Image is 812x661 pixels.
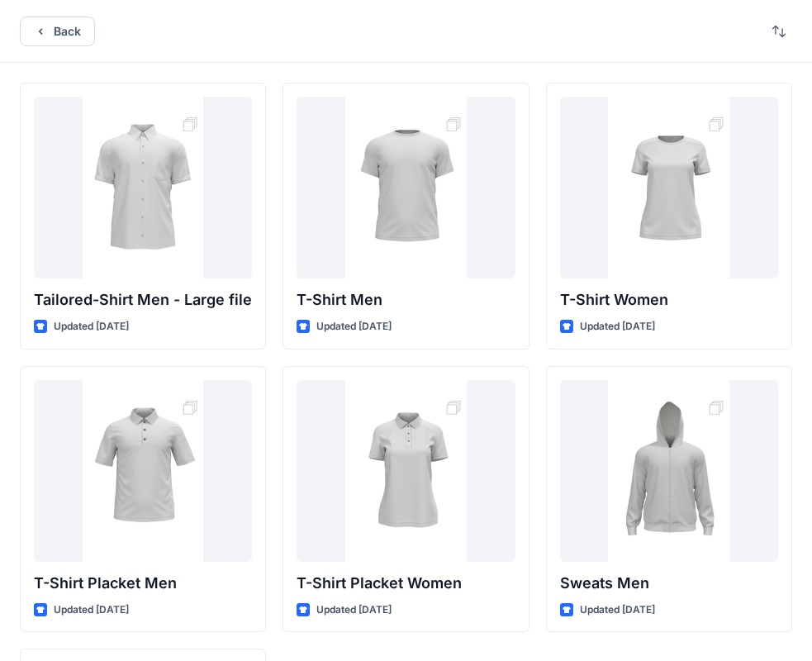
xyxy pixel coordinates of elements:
[560,97,778,278] a: T-Shirt Women
[297,572,515,595] p: T-Shirt Placket Women
[34,97,252,278] a: Tailored-Shirt Men - Large file
[34,572,252,595] p: T-Shirt Placket Men
[54,602,129,619] p: Updated [DATE]
[580,318,655,335] p: Updated [DATE]
[297,380,515,562] a: T-Shirt Placket Women
[34,380,252,562] a: T-Shirt Placket Men
[20,17,95,46] button: Back
[34,288,252,311] p: Tailored-Shirt Men - Large file
[297,288,515,311] p: T-Shirt Men
[54,318,129,335] p: Updated [DATE]
[580,602,655,619] p: Updated [DATE]
[560,572,778,595] p: Sweats Men
[297,97,515,278] a: T-Shirt Men
[560,380,778,562] a: Sweats Men
[316,318,392,335] p: Updated [DATE]
[560,288,778,311] p: T-Shirt Women
[316,602,392,619] p: Updated [DATE]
